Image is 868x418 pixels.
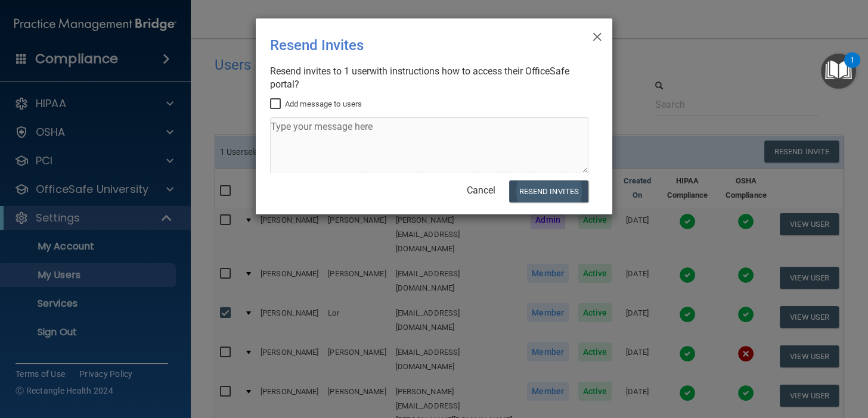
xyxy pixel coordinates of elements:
div: Resend Invites [270,28,549,63]
div: 1 [850,60,854,76]
div: Resend invites to 1 user with instructions how to access their OfficeSafe portal? [270,65,588,91]
iframe: Drift Widget Chat Controller [662,356,854,404]
button: Open Resource Center, 1 new notification [821,54,856,89]
a: Cancel [466,185,495,196]
span: × [592,23,603,47]
input: Add message to users [270,99,284,109]
button: Resend Invites [509,180,588,202]
label: Add message to users [270,97,362,111]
